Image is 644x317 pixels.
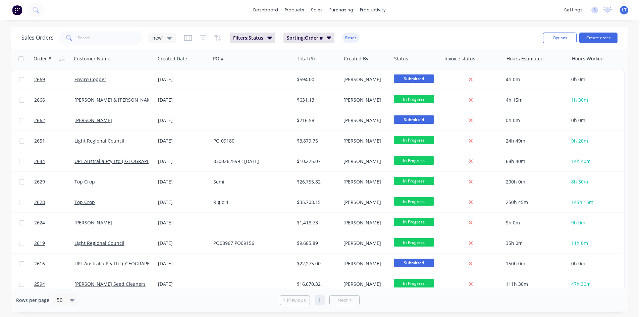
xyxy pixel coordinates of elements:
[297,260,336,267] div: $22,275.00
[571,219,585,226] span: 9h 0m
[74,219,112,226] a: [PERSON_NAME]
[506,138,563,144] div: 24h 49m
[74,158,171,164] a: UPL Australia Pty Ltd ([GEOGRAPHIC_DATA])
[34,213,74,233] a: 2624
[571,260,585,267] span: 0h 0m
[34,281,45,287] span: 2594
[158,219,208,226] div: [DATE]
[343,138,386,144] div: [PERSON_NAME]
[34,97,45,103] span: 2666
[506,240,563,247] div: 35h 0m
[394,238,434,247] span: In Progress
[74,260,171,267] a: UPL Australia Pty Ltd ([GEOGRAPHIC_DATA])
[34,117,45,124] span: 2662
[34,274,74,294] a: 2594
[158,97,208,103] div: [DATE]
[579,33,618,43] button: Create order
[287,297,306,304] span: Previous
[297,138,336,144] div: $3,879.76
[158,138,208,144] div: [DATE]
[343,260,386,267] div: [PERSON_NAME]
[571,97,588,103] span: 1h 30m
[506,76,563,83] div: 4h 0m
[12,5,22,15] img: Factory
[74,138,124,144] a: Light Regional Council
[158,281,208,287] div: [DATE]
[34,76,45,83] span: 2669
[394,95,434,103] span: In Progress
[287,35,323,41] span: Sorting: Order #
[342,33,359,43] button: Reset
[561,5,586,15] div: settings
[280,297,310,304] a: Previous page
[444,55,475,62] div: Invoice status
[297,178,336,185] div: $26,755.82
[74,178,95,185] a: Top Crop
[343,199,386,206] div: [PERSON_NAME]
[506,199,563,206] div: 250h 45m
[343,240,386,247] div: [PERSON_NAME]
[34,240,45,247] span: 2619
[213,240,287,247] div: PO08967 PO09156
[158,260,208,267] div: [DATE]
[34,90,74,110] a: 2666
[34,233,74,253] a: 2619
[213,199,287,206] div: Rigid 1
[343,281,386,287] div: [PERSON_NAME]
[394,259,434,267] span: Submitted
[571,281,591,287] span: 47h 30m
[158,178,208,185] div: [DATE]
[34,158,45,165] span: 2644
[297,76,336,83] div: $594.00
[506,260,563,267] div: 150h 0m
[297,55,315,62] div: Total ($)
[330,297,359,304] a: Next page
[571,178,588,185] span: 8h 30m
[343,117,386,124] div: [PERSON_NAME]
[297,97,336,103] div: $631.13
[622,7,627,13] span: LT
[343,97,386,103] div: [PERSON_NAME]
[277,295,362,305] ul: Pagination
[213,158,287,165] div: 8300262599 ; [DATE]
[343,76,386,83] div: [PERSON_NAME]
[250,5,281,15] a: dashboard
[297,281,336,287] div: $16,670.32
[158,76,208,83] div: [DATE]
[158,55,187,62] div: Created Date
[34,192,74,212] a: 2628
[297,219,336,226] div: $1,418.73
[357,5,389,15] div: productivity
[297,158,336,165] div: $10,225.07
[34,199,45,206] span: 2628
[506,178,563,185] div: 200h 0m
[394,74,434,83] span: Submitted
[34,131,74,151] a: 2651
[394,177,434,185] span: In Progress
[34,69,74,90] a: 2669
[571,199,593,205] span: 145h 15m
[233,35,263,41] span: Filters: Status
[283,33,335,43] button: Sorting:Order #
[34,110,74,130] a: 2662
[344,55,368,62] div: Created By
[506,55,544,62] div: Hours Estimated
[158,158,208,165] div: [DATE]
[297,117,336,124] div: $216.58
[572,55,604,62] div: Hours Worked
[16,297,49,304] span: Rows per page
[158,199,208,206] div: [DATE]
[78,31,143,45] input: Search...
[315,295,325,305] a: Page 1 is your current page
[326,5,357,15] div: purchasing
[394,156,434,165] span: In Progress
[74,281,146,287] a: [PERSON_NAME] Seed Cleaners
[230,33,275,43] button: Filters:Status
[571,240,588,246] span: 11h 0m
[34,260,45,267] span: 2616
[34,151,74,171] a: 2644
[571,158,591,164] span: 14h 40m
[74,240,124,246] a: Light Regional Council
[506,219,563,226] div: 9h 0m
[394,136,434,144] span: In Progress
